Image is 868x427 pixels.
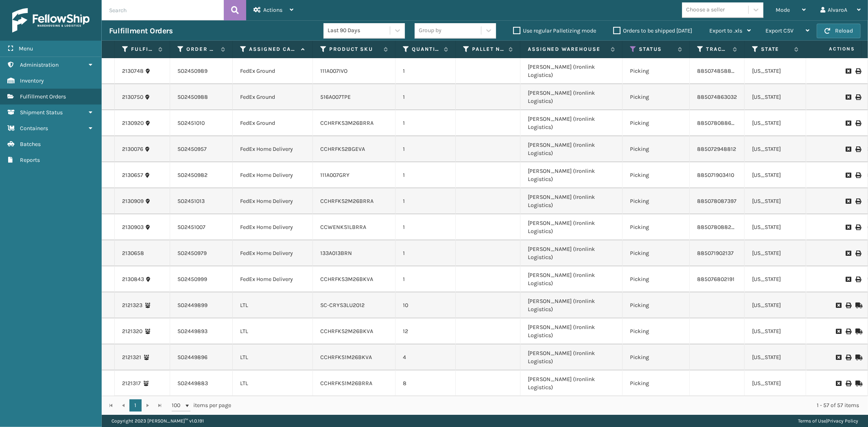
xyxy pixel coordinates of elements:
a: CCHRFKS2M26BRRA [320,198,374,205]
td: LTL [233,344,313,370]
td: Picking [623,162,690,188]
td: SO2451010 [170,110,233,136]
td: SO2449896 [170,344,233,370]
td: SO2450982 [170,162,233,188]
label: Fulfillment Order Id [131,46,154,53]
label: Assigned Carrier Service [249,46,297,53]
a: 2121320 [122,327,142,335]
td: 4 [396,344,456,370]
i: Print BOL [846,329,851,334]
td: 1 [396,214,456,240]
i: Request to Be Cancelled [846,251,851,256]
span: Batches [20,141,41,148]
i: Request to Be Cancelled [846,172,851,178]
td: SO2451007 [170,214,233,240]
span: Containers [20,125,48,132]
span: Shipment Status [20,109,63,116]
td: 1 [396,110,456,136]
td: FedEx Ground [233,84,313,110]
td: Picking [623,266,690,292]
a: CCHRFKS3M26BRRA [320,120,374,126]
i: Print Label [855,251,860,256]
td: Picking [623,318,690,344]
td: [PERSON_NAME] (Ironlink Logistics) [520,136,623,162]
a: CCHRFKS1M26BRRA [320,380,372,387]
span: Actions [263,7,282,13]
i: Request to Be Cancelled [846,146,851,152]
div: Last 90 Days [328,26,391,35]
label: Assigned Warehouse [528,46,607,53]
i: Print Label [855,68,860,74]
td: [US_STATE] [745,58,806,84]
span: Export to .xls [709,27,742,34]
td: [US_STATE] [745,370,806,396]
td: Picking [623,344,690,370]
a: 885078088290 [697,224,738,231]
td: [US_STATE] [745,214,806,240]
i: Request to Be Cancelled [846,94,851,100]
i: Mark as Shipped [855,381,860,386]
div: Group by [419,26,442,35]
i: Print BOL [846,381,851,386]
i: Print Label [855,224,860,230]
td: FedEx Ground [233,58,313,84]
img: logo [12,8,90,33]
label: Quantity [412,46,440,53]
td: SO2449899 [170,292,233,318]
label: Use regular Palletizing mode [513,27,596,34]
td: Picking [623,58,690,84]
a: 2130909 [122,197,144,205]
a: 2130076 [122,145,143,153]
a: 885071902137 [697,250,734,257]
span: Fulfillment Orders [20,93,66,100]
td: 12 [396,318,456,344]
h3: Fulfillment Orders [109,26,173,36]
i: Mark as Shipped [855,303,860,308]
td: Picking [623,240,690,266]
td: Picking [623,214,690,240]
i: Print Label [855,94,860,100]
a: 885074858824 [697,68,738,74]
td: Picking [623,370,690,396]
i: Request to Be Cancelled [846,198,851,204]
a: 2130657 [122,171,143,179]
span: Export CSV [765,27,794,34]
i: Print Label [855,198,860,204]
label: Orders to be shipped [DATE] [613,27,692,34]
td: [US_STATE] [745,344,806,370]
i: Print BOL [846,355,851,360]
a: 1 [129,399,142,412]
label: Status [639,46,674,53]
label: Product SKU [329,46,380,53]
td: [PERSON_NAME] (Ironlink Logistics) [520,292,623,318]
td: Picking [623,188,690,214]
i: Request to Be Cancelled [846,68,851,74]
label: Tracking Number [706,46,729,53]
td: Picking [623,136,690,162]
label: Pallet Name [472,46,505,53]
a: CCWENKS1LBRRA [320,224,366,231]
td: FedEx Ground [233,110,313,136]
span: items per page [172,399,231,412]
td: [US_STATE] [745,136,806,162]
a: 2121317 [122,379,141,388]
td: [US_STATE] [745,318,806,344]
a: SC-CRYS3LU2012 [320,302,365,309]
a: CCHRFKS3M26BKVA [320,276,373,283]
td: SO2449893 [170,318,233,344]
td: [US_STATE] [745,292,806,318]
td: [US_STATE] [745,188,806,214]
td: [US_STATE] [745,266,806,292]
label: State [761,46,790,53]
a: 2130750 [122,93,143,101]
td: LTL [233,318,313,344]
td: FedEx Home Delivery [233,188,313,214]
td: [PERSON_NAME] (Ironlink Logistics) [520,84,623,110]
span: Menu [19,45,33,52]
a: CCHRFKS2BGEVA [320,146,365,152]
a: 2121321 [122,353,141,362]
i: Print Label [855,146,860,152]
td: [PERSON_NAME] (Ironlink Logistics) [520,318,623,344]
td: 1 [396,84,456,110]
label: Order Number [186,46,217,53]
